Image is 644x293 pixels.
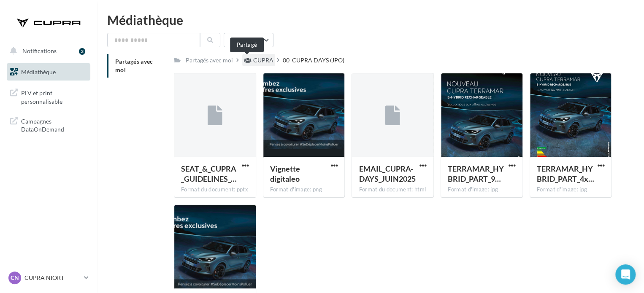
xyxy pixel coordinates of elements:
span: TERRAMAR_HYBRID_PART_9X16 copie [448,164,504,183]
div: Format d'image: jpg [537,186,605,194]
a: Campagnes DataOnDemand [5,112,92,137]
div: 00_CUPRA DAYS (JPO) [283,56,344,65]
a: PLV et print personnalisable [5,84,92,109]
div: Format d'image: png [270,186,338,194]
div: Format du document: pptx [181,186,249,194]
p: CUPRA NIORT [24,274,81,282]
span: Partagés avec moi [115,58,153,73]
a: Médiathèque [5,63,92,81]
div: 3 [79,48,85,55]
span: Médiathèque [21,68,56,75]
span: EMAIL_CUPRA-DAYS_JUIN2025 [359,164,415,183]
span: TERRAMAR_HYBRID_PART_4x5 copie [537,164,594,183]
button: Notifications 3 [5,42,89,60]
div: Médiathèque [107,13,634,26]
div: Format d'image: jpg [448,186,516,194]
div: Partagés avec moi [186,56,233,65]
span: CN [11,274,19,282]
span: Campagnes DataOnDemand [21,116,87,134]
div: Format du document: html [359,186,427,194]
div: Partagé [230,38,264,52]
span: PLV et print personnalisable [21,87,87,105]
span: SEAT_&_CUPRA_GUIDELINES_JPO_2025 [181,164,237,183]
span: Notifications [22,47,57,54]
a: CN CUPRA NIORT [7,270,90,286]
div: Open Intercom Messenger [615,264,636,285]
div: CUPRA [253,56,273,65]
button: Filtrer par [224,33,273,47]
span: Vignette digitaleo [270,164,300,183]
